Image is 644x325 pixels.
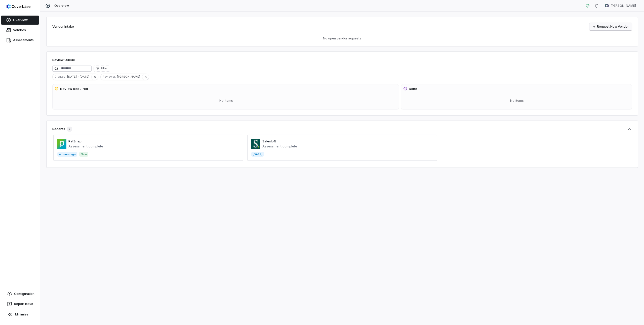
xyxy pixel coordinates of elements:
span: [DATE] - [DATE] [67,74,91,79]
a: Assessments [1,36,39,45]
h3: Done [409,86,417,91]
div: No items [55,94,398,107]
span: [PERSON_NAME] [611,4,636,8]
span: [PERSON_NAME] [117,74,142,79]
p: No open vendor requests [52,36,632,40]
h3: Review Required [60,86,88,91]
button: Mike Lewis avatar[PERSON_NAME] [602,2,639,10]
span: Created : [53,74,67,79]
span: Filter [101,67,108,70]
a: Vendors [1,26,39,35]
a: Request New Vendor [589,23,632,30]
div: No items [403,94,631,107]
span: Overview [54,4,69,8]
h1: Review Queue [52,58,75,63]
a: Salesloft [262,139,276,143]
span: Reviewer : [101,74,117,79]
button: Report Issue [2,299,38,308]
a: Configuration [2,289,38,298]
h2: Vendor Intake [52,24,74,29]
a: PatSnap [68,139,82,143]
button: Filter [94,66,110,72]
button: Recents2 [52,127,632,132]
span: 2 [67,127,72,132]
img: logo-D7KZi-bG.svg [7,4,30,9]
div: Recents [52,127,72,132]
button: Minimize [2,309,38,319]
img: Mike Lewis avatar [605,4,609,8]
a: Overview [1,16,39,25]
